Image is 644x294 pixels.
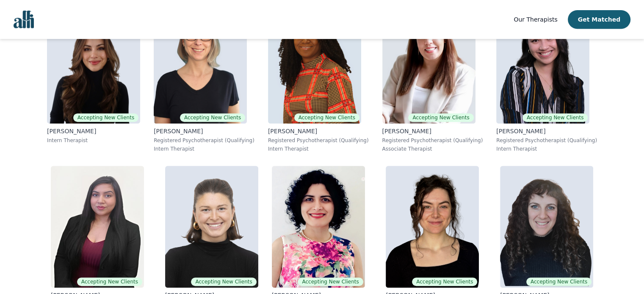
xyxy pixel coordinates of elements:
[496,2,589,124] img: Angela_Fedorouk
[47,137,140,144] p: Intern Therapist
[408,113,473,122] span: Accepting New Clients
[382,137,483,144] p: Registered Psychotherapist (Qualifying)
[77,278,142,286] span: Accepting New Clients
[386,166,479,288] img: Chloe_Ives
[568,10,630,29] button: Get Matched
[73,113,138,122] span: Accepting New Clients
[154,127,254,135] p: [PERSON_NAME]
[382,2,475,124] img: Ava_Pouyandeh
[496,127,597,135] p: [PERSON_NAME]
[154,137,254,144] p: Registered Psychotherapist (Qualifying)
[180,113,245,122] span: Accepting New Clients
[154,2,247,124] img: Meghan_Dudley
[47,2,140,124] img: Saba_Salemi
[526,278,591,286] span: Accepting New Clients
[268,127,369,135] p: [PERSON_NAME]
[500,166,593,288] img: Shira_Blake
[298,278,363,286] span: Accepting New Clients
[14,11,34,28] img: alli logo
[191,278,256,286] span: Accepting New Clients
[496,137,597,144] p: Registered Psychotherapist (Qualifying)
[514,14,557,25] a: Our Therapists
[268,146,369,152] p: Intern Therapist
[294,113,359,122] span: Accepting New Clients
[268,137,369,144] p: Registered Psychotherapist (Qualifying)
[382,127,483,135] p: [PERSON_NAME]
[154,146,254,152] p: Intern Therapist
[51,166,144,288] img: Sonya_Mahil
[272,166,365,288] img: Ghazaleh_Bozorg
[268,2,361,124] img: Grace_Nyamweya
[514,16,557,23] span: Our Therapists
[47,127,140,135] p: [PERSON_NAME]
[165,166,258,288] img: Abby_Tait
[382,146,483,152] p: Associate Therapist
[496,146,597,152] p: Intern Therapist
[522,113,588,122] span: Accepting New Clients
[412,278,477,286] span: Accepting New Clients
